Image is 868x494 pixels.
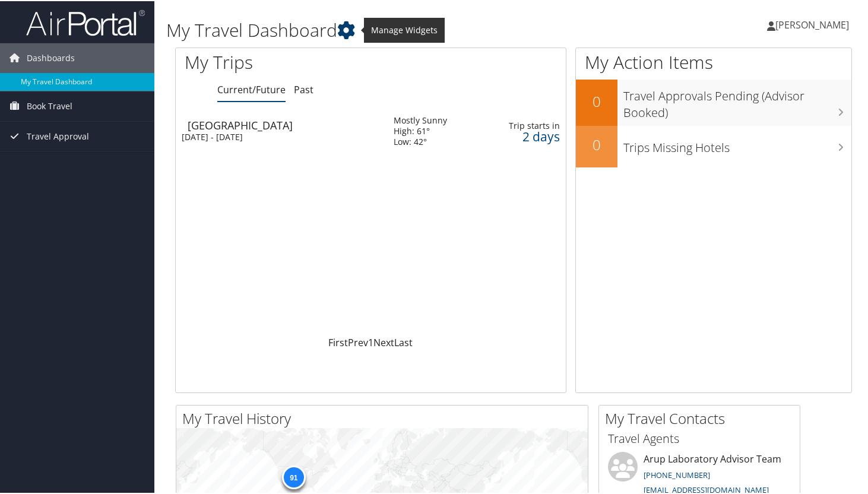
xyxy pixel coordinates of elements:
a: 0Trips Missing Hotels [576,125,851,166]
span: [PERSON_NAME] [775,17,849,30]
a: Past [294,82,313,95]
h3: Trips Missing Hotels [623,132,851,155]
a: [EMAIL_ADDRESS][DOMAIN_NAME] [644,483,769,494]
h2: 0 [576,134,617,154]
h3: Travel Approvals Pending (Advisor Booked) [623,81,851,120]
a: First [328,335,348,348]
img: airportal-logo.png [26,8,145,36]
h1: My Trips [185,49,394,74]
div: High: 61° [394,125,447,135]
a: Next [373,335,394,348]
h1: My Action Items [576,49,851,74]
div: Low: 42° [394,135,447,146]
div: [GEOGRAPHIC_DATA] [188,119,382,129]
a: [PHONE_NUMBER] [644,468,710,479]
a: 0Travel Approvals Pending (Advisor Booked) [576,78,851,124]
div: Trip starts in [493,119,560,130]
h2: 0 [576,90,617,110]
h2: My Travel Contacts [605,407,800,427]
div: 2 days [493,130,560,141]
a: 1 [368,335,373,348]
span: Book Travel [27,90,72,120]
span: Manage Widgets [364,17,445,42]
div: [DATE] - [DATE] [182,131,376,141]
span: Travel Approval [27,121,89,150]
a: Prev [348,335,368,348]
h3: Travel Agents [608,429,791,446]
a: [PERSON_NAME] [767,6,861,42]
h2: My Travel History [182,407,588,427]
div: 91 [281,464,305,488]
a: Current/Future [217,82,286,95]
div: Mostly Sunny [394,114,447,125]
a: Last [394,335,413,348]
h1: My Travel Dashboard [166,17,629,42]
span: Dashboards [27,42,75,72]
